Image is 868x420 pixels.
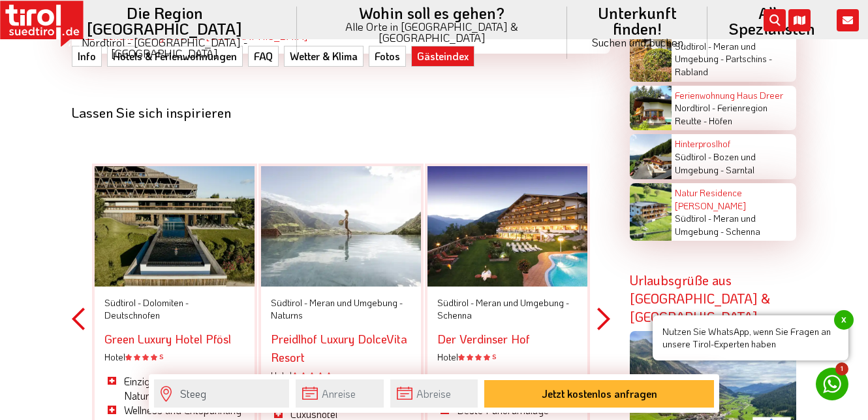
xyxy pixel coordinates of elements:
[437,331,530,347] a: Der Verdinser Hof
[104,296,141,309] span: Südtirol -
[675,101,767,127] span: Ferienregion Reutte -
[437,351,578,364] div: Hotel
[726,225,760,237] span: Schenna
[476,296,569,309] span: Meran und Umgebung -
[675,137,730,150] a: Hinterproslhof
[271,309,303,321] span: Naturns
[675,212,756,237] span: Meran und Umgebung -
[104,374,245,404] li: Einzigartige Naturerlebnisse und Lage
[104,403,245,417] li: Wellness und Entspannung
[390,379,478,408] input: Abreise
[675,186,746,212] a: Natur Residence [PERSON_NAME]
[154,379,289,408] input: Wo soll's hingehen?
[653,315,848,360] span: Nutzen Sie WhatsApp, wenn Sie Fragen an unsere Tirol-Experten haben
[437,309,472,321] span: Schenna
[630,271,770,325] strong: Urlaubsgrüße aus [GEOGRAPHIC_DATA] & [GEOGRAPHIC_DATA]
[309,296,403,309] span: Meran und Umgebung -
[675,101,715,114] span: Nordtirol -
[675,150,756,176] span: Bozen und Umgebung -
[675,150,711,163] span: Südtirol -
[104,331,231,347] a: Green Luxury Hotel Pfösl
[583,37,692,48] small: Suchen und buchen
[816,368,848,400] a: 1 Nutzen Sie WhatsApp, wenn Sie Fragen an unsere Tirol-Experten habenx
[296,379,384,408] input: Anreise
[313,21,551,43] small: Alle Orte in [GEOGRAPHIC_DATA] & [GEOGRAPHIC_DATA]
[271,296,307,309] span: Südtirol -
[271,331,407,365] a: Preidlhof Luxury DolceVita Resort
[726,164,754,176] span: Sarntal
[48,37,281,59] small: Nordtirol - [GEOGRAPHIC_DATA] - [GEOGRAPHIC_DATA]
[788,9,811,31] i: Karte öffnen
[675,89,783,101] a: Ferienwohnung Haus Dreer
[835,362,848,376] span: 1
[143,296,189,309] span: Dolomiten -
[271,369,411,382] div: Hotel
[837,9,859,31] i: Kontakt
[675,212,711,224] span: Südtirol -
[104,309,160,321] span: Deutschnofen
[104,351,245,364] div: Hotel
[484,380,714,408] button: Jetzt kostenlos anfragen
[437,296,474,309] span: Südtirol -
[159,352,163,361] sup: S
[72,105,610,120] div: Lassen Sie sich inspirieren
[709,114,732,127] span: Höfen
[834,310,854,330] span: x
[675,52,772,78] span: Partschins - Rabland
[492,352,496,361] sup: S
